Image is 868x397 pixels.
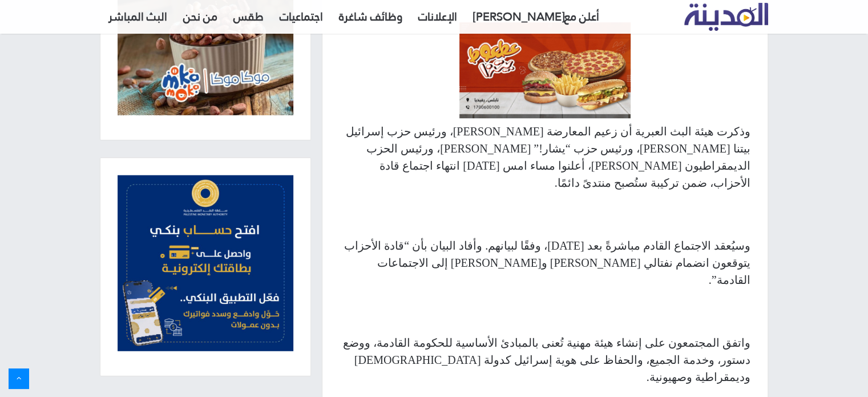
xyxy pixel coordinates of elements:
p: واتفق المجتمعون على إنشاء هيئة مهنية تُعنى بالمبادئ الأساسية للحكومة القادمة، ووضع دستور، وخدمة ا... [340,334,750,386]
p: وذكرت هيئة البث العبرية أن زعيم المعارضة [PERSON_NAME]، ورئيس حزب إسرائيل بيتنا [PERSON_NAME]، ور... [340,123,750,191]
a: تلفزيون المدينة [684,3,768,31]
img: تلفزيون المدينة [684,3,768,31]
p: وسيُعقد الاجتماع القادم مباشرةً بعد [DATE]، وفقًا لبيانهم. وأفاد البيان بأن “قادة الأحزاب يتوقعون... [340,237,750,288]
